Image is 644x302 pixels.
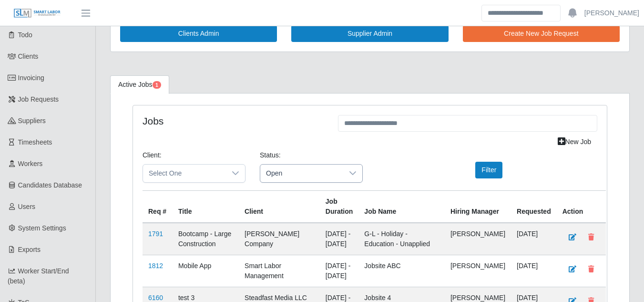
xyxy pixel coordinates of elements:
input: Search [481,5,561,21]
span: Suppliers [18,117,46,125]
h4: Jobs [143,115,324,127]
a: Create New Job Request [463,25,620,42]
td: [PERSON_NAME] [445,255,511,287]
td: [PERSON_NAME] Company [239,223,320,255]
td: Bootcamp - Large Construction [173,223,239,255]
span: Invoicing [18,74,44,82]
span: Worker Start/End (beta) [8,267,69,285]
label: Status: [260,150,281,160]
a: Supplier Admin [291,25,448,42]
span: Open [260,165,343,182]
th: Req # [143,190,173,223]
span: Pending Jobs [153,81,161,89]
span: Candidates Database [18,181,82,189]
button: Filter [475,162,502,178]
td: [DATE] - [DATE] [320,223,359,255]
th: Client [239,190,320,223]
a: [PERSON_NAME] [584,8,639,18]
th: Action [557,190,606,223]
td: Mobile App [173,255,239,287]
label: Client: [143,150,162,160]
td: [DATE] [511,223,557,255]
td: [DATE] [511,255,557,287]
span: Workers [18,160,43,167]
span: Clients [18,52,39,60]
span: System Settings [18,224,66,232]
img: SLM Logo [13,8,61,19]
td: [PERSON_NAME] [445,223,511,255]
th: Job Name [358,190,445,223]
th: Requested [511,190,557,223]
th: Title [173,190,239,223]
span: Todo [18,31,32,39]
a: 1812 [148,262,163,270]
td: Smart Labor Management [239,255,320,287]
td: G-L - Holiday - Education - Unapplied [358,223,445,255]
a: Active Jobs [110,75,169,94]
td: Jobsite ABC [358,255,445,287]
a: 6160 [148,294,163,302]
span: Users [18,203,36,210]
span: Timesheets [18,138,52,146]
th: Job Duration [320,190,359,223]
a: 1791 [148,230,163,238]
span: Select One [143,165,226,182]
a: Clients Admin [120,25,277,42]
span: Exports [18,246,41,253]
th: Hiring Manager [445,190,511,223]
td: [DATE] - [DATE] [320,255,359,287]
a: New Job [552,134,597,150]
span: Job Requests [18,95,59,103]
